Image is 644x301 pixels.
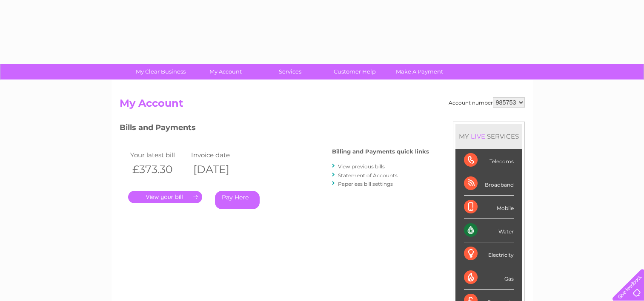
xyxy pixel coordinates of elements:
[464,242,514,266] div: Electricity
[128,149,189,161] td: Your latest bill
[464,266,514,290] div: Gas
[464,219,514,242] div: Water
[449,97,525,108] div: Account number
[120,122,429,136] h3: Bills and Payments
[126,64,196,80] a: My Clear Business
[128,191,202,203] a: .
[320,64,390,80] a: Customer Help
[464,149,514,172] div: Telecoms
[469,132,487,140] div: LIVE
[464,196,514,219] div: Mobile
[190,64,260,80] a: My Account
[128,161,189,178] th: £373.30
[338,172,398,179] a: Statement of Accounts
[338,163,385,170] a: View previous bills
[332,148,429,155] h4: Billing and Payments quick links
[384,64,455,80] a: Make A Payment
[255,64,325,80] a: Services
[120,97,525,114] h2: My Account
[189,161,250,178] th: [DATE]
[215,191,260,209] a: Pay Here
[455,124,522,148] div: MY SERVICES
[338,181,393,187] a: Paperless bill settings
[464,172,514,196] div: Broadband
[189,149,250,161] td: Invoice date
